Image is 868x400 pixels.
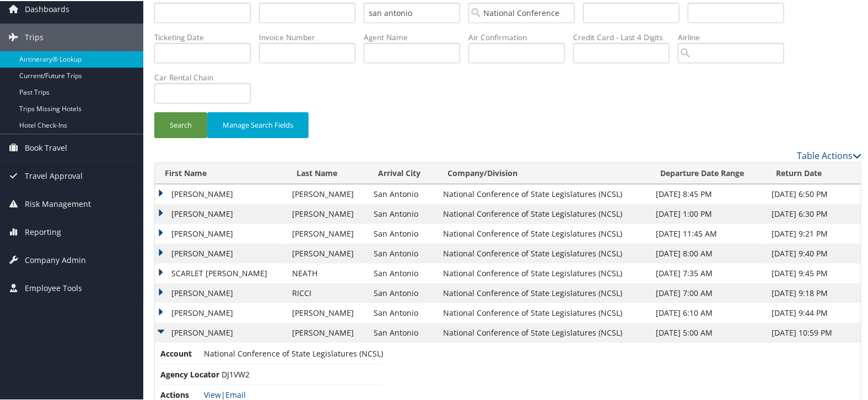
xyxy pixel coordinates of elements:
[368,162,438,183] th: Arrival City: activate to sort column ascending
[287,282,368,302] td: RICCI
[650,262,766,282] td: [DATE] 7:35 AM
[207,111,309,137] button: Manage Search Fields
[438,302,650,322] td: National Conference of State Legislatures (NCSL)
[364,31,468,42] label: Agent Name
[287,223,368,243] td: [PERSON_NAME]
[259,31,364,42] label: Invoice Number
[767,282,861,302] td: [DATE] 9:18 PM
[155,282,287,302] td: [PERSON_NAME]
[368,322,438,342] td: San Antonio
[438,223,650,243] td: National Conference of State Legislatures (NCSL)
[767,262,861,282] td: [DATE] 9:45 PM
[25,273,82,301] span: Employee Tools
[468,31,573,42] label: Air Confirmation
[155,243,287,262] td: [PERSON_NAME]
[678,31,792,42] label: Airline
[797,149,861,161] a: Table Actions
[25,189,91,217] span: Risk Management
[25,245,86,273] span: Company Admin
[438,203,650,223] td: National Conference of State Legislatures (NCSL)
[287,243,368,262] td: [PERSON_NAME]
[650,243,766,262] td: [DATE] 8:00 AM
[160,347,202,359] span: Account
[368,282,438,302] td: San Antonio
[767,203,861,223] td: [DATE] 6:30 PM
[160,368,219,380] span: Agency Locator
[154,71,259,82] label: Car Rental Chain
[767,223,861,243] td: [DATE] 9:21 PM
[155,322,287,342] td: [PERSON_NAME]
[287,183,368,203] td: [PERSON_NAME]
[25,133,67,161] span: Book Travel
[438,243,650,262] td: National Conference of State Legislatures (NCSL)
[155,183,287,203] td: [PERSON_NAME]
[438,282,650,302] td: National Conference of State Legislatures (NCSL)
[155,223,287,243] td: [PERSON_NAME]
[154,111,207,137] button: Search
[650,322,766,342] td: [DATE] 5:00 AM
[287,262,368,282] td: NEATH
[287,302,368,322] td: [PERSON_NAME]
[438,183,650,203] td: National Conference of State Legislatures (NCSL)
[155,162,287,183] th: First Name: activate to sort column ascending
[155,302,287,322] td: [PERSON_NAME]
[650,282,766,302] td: [DATE] 7:00 AM
[204,388,246,399] span: |
[767,243,861,262] td: [DATE] 9:40 PM
[204,347,383,358] span: National Conference of State Legislatures (NCSL)
[368,302,438,322] td: San Antonio
[225,388,246,399] a: Email
[438,262,650,282] td: National Conference of State Legislatures (NCSL)
[368,262,438,282] td: San Antonio
[368,203,438,223] td: San Antonio
[767,302,861,322] td: [DATE] 9:44 PM
[25,217,61,245] span: Reporting
[438,162,650,183] th: Company/Division
[287,322,368,342] td: [PERSON_NAME]
[155,262,287,282] td: SCARLET [PERSON_NAME]
[438,322,650,342] td: National Conference of State Legislatures (NCSL)
[25,23,44,50] span: Trips
[287,203,368,223] td: [PERSON_NAME]
[287,162,368,183] th: Last Name: activate to sort column ascending
[368,243,438,262] td: San Antonio
[767,162,861,183] th: Return Date: activate to sort column ascending
[154,31,259,42] label: Ticketing Date
[573,31,678,42] label: Credit Card - Last 4 Digits
[160,388,202,400] span: Actions
[650,183,766,203] td: [DATE] 8:45 PM
[368,223,438,243] td: San Antonio
[222,368,250,379] span: DJ1VW2
[650,223,766,243] td: [DATE] 11:45 AM
[25,161,83,189] span: Travel Approval
[155,203,287,223] td: [PERSON_NAME]
[368,183,438,203] td: San Antonio
[204,388,221,399] a: View
[767,183,861,203] td: [DATE] 6:50 PM
[650,302,766,322] td: [DATE] 6:10 AM
[650,203,766,223] td: [DATE] 1:00 PM
[650,162,766,183] th: Departure Date Range: activate to sort column ascending
[767,322,861,342] td: [DATE] 10:59 PM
